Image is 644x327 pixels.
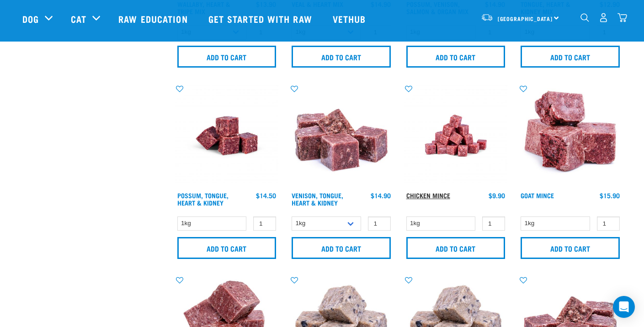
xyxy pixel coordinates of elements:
a: Goat Mince [521,194,554,197]
div: $14.50 [256,192,276,199]
a: Vethub [324,0,378,37]
img: home-icon-1@2x.png [580,13,589,22]
a: Chicken Mince [406,194,450,197]
img: 1077 Wild Goat Mince 01 [518,84,622,188]
input: Add to cart [177,237,277,259]
div: $9.90 [489,192,505,199]
img: van-moving.png [481,13,493,21]
img: Pile Of Cubed Venison Tongue Mix For Pets [289,84,393,188]
a: Possum, Tongue, Heart & Kidney [177,194,229,204]
img: home-icon@2x.png [617,13,627,22]
a: Venison, Tongue, Heart & Kidney [292,194,343,204]
input: Add to cart [406,237,506,259]
input: Add to cart [292,237,391,259]
input: 1 [597,216,620,231]
input: 1 [482,216,505,231]
a: Get started with Raw [199,0,324,37]
a: Raw Education [109,0,199,37]
div: $15.90 [600,192,620,199]
input: 1 [368,216,391,231]
input: Add to cart [521,46,620,68]
a: Cat [71,12,86,26]
input: Add to cart [177,46,277,68]
img: user.png [599,13,608,22]
a: Dog [22,12,39,26]
span: [GEOGRAPHIC_DATA] [498,17,553,20]
input: Add to cart [292,46,391,68]
input: Add to cart [406,46,506,68]
input: 1 [253,216,276,231]
img: Possum Tongue Heart Kidney 1682 [175,84,279,188]
div: Open Intercom Messenger [613,296,635,318]
input: Add to cart [521,237,620,259]
div: $14.90 [371,192,391,199]
img: Chicken M Ince 1613 [404,84,508,188]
